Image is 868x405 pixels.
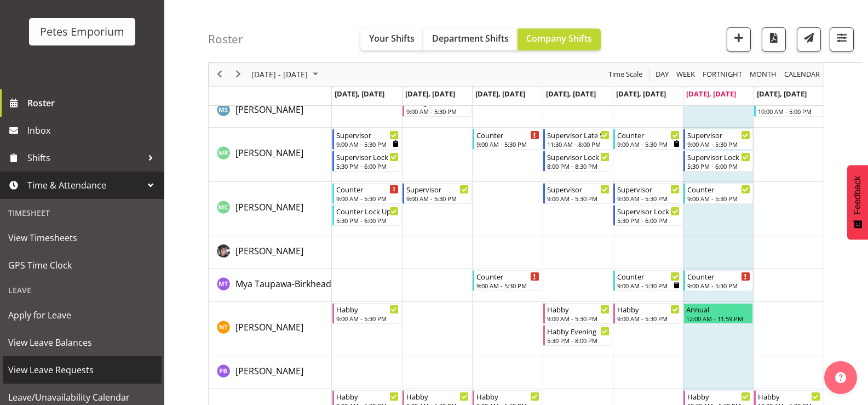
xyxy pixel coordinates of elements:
span: Time & Attendance [27,177,142,193]
div: Nicole Thomson"s event - Annual Begin From Saturday, September 20, 2025 at 12:00:00 AM GMT+12:00 ... [683,303,752,324]
button: Time Scale [607,68,645,82]
div: Counter [687,271,750,282]
div: Melissa Cowen"s event - Supervisor Begin From Thursday, September 18, 2025 at 9:00:00 AM GMT+12:0... [543,183,612,204]
div: Counter [336,184,399,195]
div: Mya Taupawa-Birkhead"s event - Counter Begin From Wednesday, September 17, 2025 at 9:00:00 AM GMT... [473,270,542,291]
td: Maureen Sellwood resource [209,95,332,128]
div: 9:00 AM - 5:30 PM [617,140,680,149]
div: Melissa Cowen"s event - Supervisor Begin From Tuesday, September 16, 2025 at 9:00:00 AM GMT+12:00... [403,183,472,204]
div: Supervisor [547,184,610,195]
a: [PERSON_NAME] [235,244,303,258]
div: 9:00 AM - 5:30 PM [336,194,399,203]
span: Shifts [27,150,142,166]
span: calendar [783,68,821,82]
div: Habby Evening [547,326,610,336]
div: 9:00 AM - 5:30 PM [547,194,610,203]
div: Timesheet [3,202,162,224]
div: Melissa Cowen"s event - Supervisor Lock Up Begin From Friday, September 19, 2025 at 5:30:00 PM GM... [613,205,682,226]
button: Your Shifts [360,28,423,50]
td: Peter Bunn resource [209,356,332,389]
span: [PERSON_NAME] [235,104,303,116]
div: 9:00 AM - 5:30 PM [547,314,610,323]
button: Add a new shift [727,27,751,52]
div: Counter [617,129,680,140]
span: Roster [27,95,159,111]
div: 9:00 AM - 5:30 PM [687,281,750,290]
div: 8:00 PM - 8:30 PM [547,162,610,170]
a: [PERSON_NAME] [235,364,303,378]
span: Apply for Leave [8,307,156,323]
div: Supervisor [406,184,469,195]
span: Month [749,68,778,82]
span: GPS Time Clock [8,257,156,273]
span: [PERSON_NAME] [235,245,303,257]
a: [PERSON_NAME] [235,146,303,159]
div: Habby [687,391,750,402]
a: Apply for Leave [3,301,162,329]
span: [DATE], [DATE] [546,89,596,99]
div: Counter [476,129,539,140]
span: View Leave Requests [8,362,156,378]
div: Habby [758,391,820,402]
span: Time Scale [607,68,643,82]
div: September 15 - 21, 2025 [248,63,325,86]
div: 12:00 AM - 11:59 PM [686,314,750,323]
div: Melanie Richardson"s event - Counter Begin From Friday, September 19, 2025 at 9:00:00 AM GMT+12:0... [613,129,682,150]
div: Nicole Thomson"s event - Habby Begin From Monday, September 15, 2025 at 9:00:00 AM GMT+12:00 Ends... [332,303,401,324]
span: Mya Taupawa-Birkhead [235,278,331,290]
div: 9:00 AM - 5:30 PM [617,314,680,323]
span: [PERSON_NAME] [235,201,303,213]
div: 9:00 AM - 5:30 PM [687,140,750,149]
div: Nicole Thomson"s event - Habby Begin From Thursday, September 18, 2025 at 9:00:00 AM GMT+12:00 En... [543,303,612,324]
button: Timeline Week [675,68,697,82]
button: Send a list of all shifts for the selected filtered period to all rostered employees. [797,27,821,52]
td: Michelle Whale resource [209,236,332,269]
span: [DATE] - [DATE] [250,68,309,82]
div: Habby [336,304,399,315]
div: 9:00 AM - 5:30 PM [406,107,469,116]
a: View Leave Balances [3,329,162,356]
div: Leave [3,279,162,301]
a: [PERSON_NAME] [235,103,303,116]
div: Supervisor [336,129,399,140]
div: Maureen Sellwood"s event - Counter Begin From Sunday, September 21, 2025 at 10:00:00 AM GMT+12:00... [754,96,823,117]
div: Mya Taupawa-Birkhead"s event - Counter Begin From Friday, September 19, 2025 at 9:00:00 AM GMT+12... [613,270,682,291]
span: [DATE], [DATE] [335,89,384,99]
div: Habby [547,304,610,315]
div: Supervisor Lock Up [336,151,399,162]
span: [DATE], [DATE] [686,89,736,99]
div: Maureen Sellwood"s event - Habby Begin From Tuesday, September 16, 2025 at 9:00:00 AM GMT+12:00 E... [403,96,472,117]
span: [DATE], [DATE] [616,89,666,99]
div: 9:00 AM - 5:30 PM [617,281,680,290]
span: Day [654,68,670,82]
span: Your Shifts [369,32,415,44]
button: Company Shifts [518,28,601,50]
span: [PERSON_NAME] [235,321,303,333]
div: 5:30 PM - 6:00 PM [336,162,399,170]
div: Melanie Richardson"s event - Supervisor Begin From Monday, September 15, 2025 at 9:00:00 AM GMT+1... [332,129,401,150]
span: [DATE], [DATE] [405,89,455,99]
div: Supervisor [617,184,680,195]
div: Mya Taupawa-Birkhead"s event - Counter Begin From Saturday, September 20, 2025 at 9:00:00 AM GMT+... [683,270,752,291]
div: 9:00 AM - 5:30 PM [336,314,399,323]
img: help-xxl-2.png [835,372,846,383]
div: Annual [686,304,750,315]
div: Melanie Richardson"s event - Supervisor Lock Up Begin From Monday, September 15, 2025 at 5:30:00 ... [332,151,401,172]
button: September 2025 [250,68,323,82]
div: Habby [336,391,399,402]
button: Timeline Day [654,68,671,82]
span: [PERSON_NAME] [235,147,303,159]
span: [PERSON_NAME] [235,365,303,377]
div: Habby [476,391,539,402]
h4: Roster [208,33,243,45]
td: Melanie Richardson resource [209,128,332,182]
div: Supervisor Lock Up [617,206,680,216]
div: 9:00 AM - 5:30 PM [687,194,750,203]
button: Fortnight [701,68,744,82]
span: [DATE], [DATE] [475,89,525,99]
div: Supervisor Late Shift [547,129,610,140]
span: Feedback [853,176,863,214]
div: next period [229,63,248,86]
span: Company Shifts [526,32,592,44]
a: [PERSON_NAME] [235,321,303,334]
